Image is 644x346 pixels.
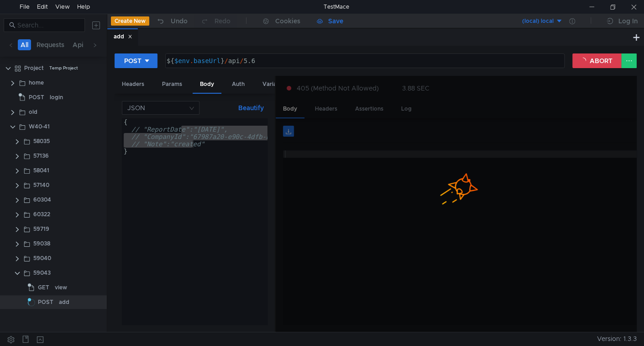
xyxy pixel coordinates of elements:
div: Params [155,76,189,93]
div: Undo [171,16,188,27]
div: Variables [255,76,295,93]
button: (local) local [499,14,563,28]
div: old [29,105,37,119]
div: view [55,281,67,294]
div: add [59,295,69,309]
button: POST [115,53,157,68]
div: 59040 [33,251,51,265]
div: 57140 [33,178,49,192]
div: Save [328,18,343,24]
div: Redo [215,16,230,27]
div: 59719 [33,222,49,236]
div: 59038 [33,237,50,250]
div: 59043 [33,266,51,280]
div: Body [193,76,221,94]
button: Requests [34,39,67,50]
span: Loading... [28,299,35,306]
div: Auth [225,76,252,93]
div: POST [124,56,141,66]
span: Version: 1.3.3 [597,332,637,346]
button: ABORT [572,53,622,68]
div: 58041 [33,164,49,177]
div: add [114,32,132,42]
div: Cookies [275,16,300,27]
input: Search... [17,20,79,30]
span: GET [38,281,49,294]
div: W40-41 [29,120,50,133]
span: POST [38,295,53,309]
div: 58035 [33,134,50,148]
span: POST [29,90,44,104]
button: Beautify [235,102,267,113]
div: Log In [618,16,638,27]
button: Undo [149,14,194,28]
div: 60322 [33,208,50,221]
button: Redo [194,14,237,28]
div: 57136 [33,149,49,163]
div: Project [24,61,44,75]
button: All [18,39,31,50]
div: login [50,90,63,104]
div: home [29,76,44,90]
div: (local) local [522,17,554,26]
button: Create New [111,16,149,26]
div: 60304 [33,193,51,207]
div: Temp Project [49,61,78,75]
div: Headers [115,76,152,93]
button: Api [70,39,86,50]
